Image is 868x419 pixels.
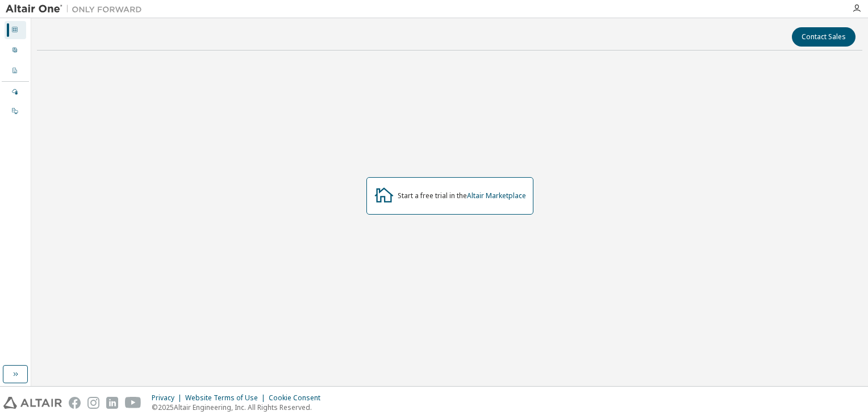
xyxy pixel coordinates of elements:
div: Start a free trial in the [398,191,526,200]
div: Managed [5,83,26,101]
img: youtube.svg [125,397,141,409]
img: altair_logo.svg [3,397,62,409]
div: Privacy [152,393,185,403]
div: Company Profile [5,62,26,80]
img: facebook.svg [69,397,81,409]
div: Cookie Consent [269,393,327,403]
a: Altair Marketplace [467,191,526,200]
div: Dashboard [5,21,26,39]
img: Altair One [6,3,148,15]
div: On Prem [5,102,26,120]
div: User Profile [5,41,26,60]
p: © 2025 Altair Engineering, Inc. All Rights Reserved. [152,403,327,412]
button: Contact Sales [792,27,856,47]
img: instagram.svg [87,397,99,409]
img: linkedin.svg [106,397,118,409]
div: Website Terms of Use [185,393,269,403]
